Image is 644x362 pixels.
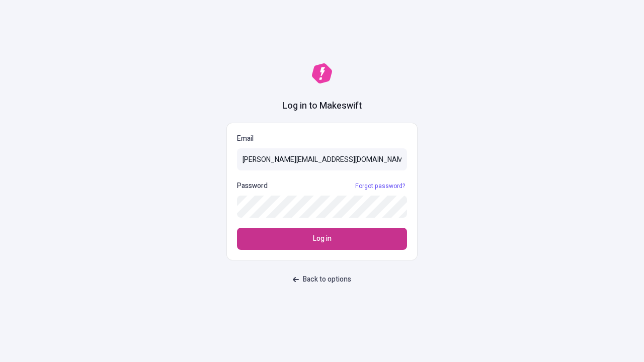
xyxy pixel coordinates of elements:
[237,148,407,170] input: Email
[282,100,362,113] h1: Log in to Makeswift
[237,133,407,144] p: Email
[237,228,407,250] button: Log in
[287,270,357,289] button: Back to options
[303,274,351,285] span: Back to options
[313,233,332,244] span: Log in
[237,180,268,192] p: Password
[353,182,407,190] a: Forgot password?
